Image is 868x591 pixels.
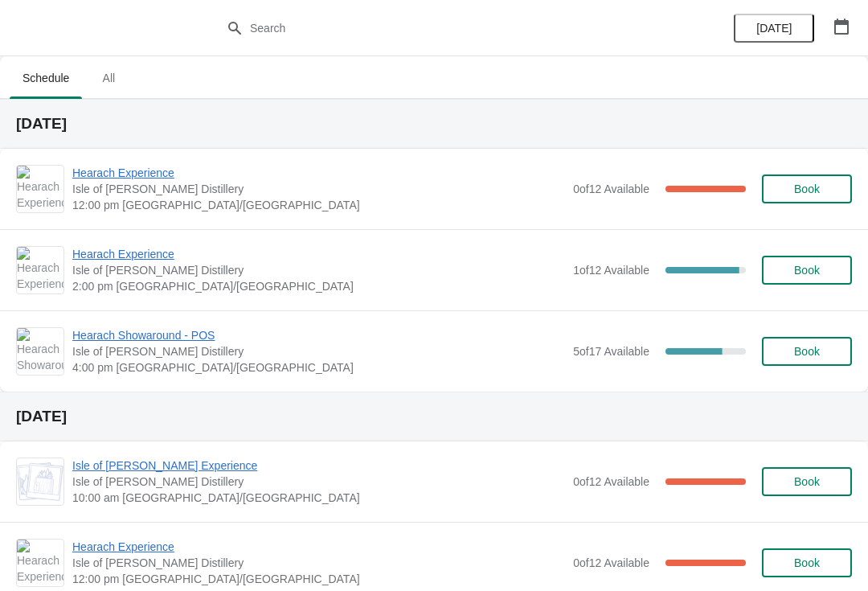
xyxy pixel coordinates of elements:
span: 10:00 am [GEOGRAPHIC_DATA]/[GEOGRAPHIC_DATA] [72,490,565,506]
span: 0 of 12 Available [573,183,649,195]
span: Isle of [PERSON_NAME] Distillery [72,474,565,490]
img: Hearach Experience | Isle of Harris Distillery | 2:00 pm Europe/London [17,247,63,293]
span: 1 of 12 Available [573,264,649,277]
button: Book [762,548,852,577]
span: Book [794,345,820,358]
input: Search [249,14,651,43]
span: Hearach Experience [72,246,565,262]
span: Isle of [PERSON_NAME] Distillery [72,181,565,197]
span: 5 of 17 Available [573,345,649,358]
span: Isle of [PERSON_NAME] Experience [72,458,565,474]
button: [DATE] [734,14,814,43]
button: Book [762,337,852,366]
img: Hearach Showaround - POS | Isle of Harris Distillery | 4:00 pm Europe/London [17,328,63,375]
span: 2:00 pm [GEOGRAPHIC_DATA]/[GEOGRAPHIC_DATA] [72,278,565,294]
span: Book [794,183,820,195]
span: Book [794,264,820,277]
button: Book [762,256,852,285]
span: 4:00 pm [GEOGRAPHIC_DATA]/[GEOGRAPHIC_DATA] [72,359,565,376]
span: 12:00 pm [GEOGRAPHIC_DATA]/[GEOGRAPHIC_DATA] [72,197,565,213]
img: Isle of Harris Gin Experience | Isle of Harris Distillery | 10:00 am Europe/London [17,462,63,501]
button: Book [762,467,852,496]
span: All [88,64,129,92]
span: Isle of [PERSON_NAME] Distillery [72,343,565,359]
span: 0 of 12 Available [573,556,649,569]
button: Book [762,174,852,203]
h2: [DATE] [16,116,852,132]
span: Isle of [PERSON_NAME] Distillery [72,262,565,278]
h2: [DATE] [16,408,852,425]
span: Book [794,475,820,488]
span: Schedule [10,64,82,92]
span: Book [794,556,820,569]
span: Hearach Experience [72,165,565,181]
span: 0 of 12 Available [573,475,649,488]
span: 12:00 pm [GEOGRAPHIC_DATA]/[GEOGRAPHIC_DATA] [72,571,565,587]
span: Hearach Showaround - POS [72,327,565,343]
img: Hearach Experience | Isle of Harris Distillery | 12:00 pm Europe/London [17,166,63,212]
span: Hearach Experience [72,539,565,555]
span: [DATE] [756,22,792,35]
img: Hearach Experience | Isle of Harris Distillery | 12:00 pm Europe/London [17,540,63,586]
span: Isle of [PERSON_NAME] Distillery [72,555,565,571]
